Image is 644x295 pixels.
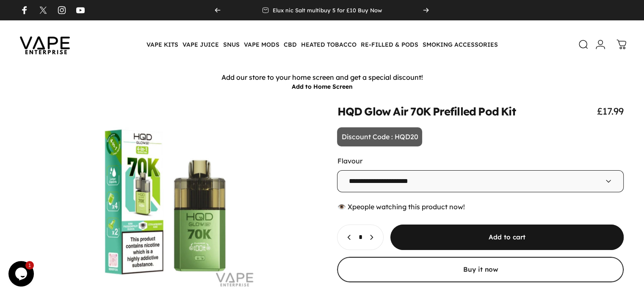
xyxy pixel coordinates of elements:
button: Add to cart [390,225,624,250]
animate-element: Prefilled [433,106,476,117]
animate-element: Pod [478,106,499,117]
button: Add to Home Screen [292,83,353,90]
animate-element: Glow [364,106,391,117]
label: Flavour [337,157,362,165]
summary: SNUS [221,36,242,53]
iframe: chat widget [8,261,36,287]
span: £17.99 [597,105,624,117]
summary: VAPE MODS [242,36,282,53]
p: Elux nic Salt multibuy 5 for £10 Buy Now [272,7,381,14]
animate-element: 70K [410,106,431,117]
p: Discount Code : HQD20 [337,127,422,147]
div: 👁️ people watching this product now! [337,202,624,211]
img: Vape Enterprise [7,25,83,65]
summary: SMOKING ACCESSORIES [420,36,500,53]
button: Decrease quantity for HQD Glow Air 70K Prefilled Pod Kit [337,225,357,250]
button: Increase quantity for HQD Glow Air 70K Prefilled Pod Kit [364,225,383,250]
animate-element: Kit [501,106,516,117]
summary: CBD [282,36,299,53]
a: 0 items [612,35,631,54]
summary: VAPE JUICE [180,36,221,53]
animate-element: Air [393,106,408,117]
nav: Primary [144,36,500,53]
summary: RE-FILLED & PODS [359,36,420,53]
animate-element: HQD [337,106,362,117]
summary: HEATED TOBACCO [299,36,359,53]
button: Buy it now [337,257,624,282]
summary: VAPE KITS [144,36,180,53]
p: Add our store to your home screen and get a special discount! [2,73,642,82]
